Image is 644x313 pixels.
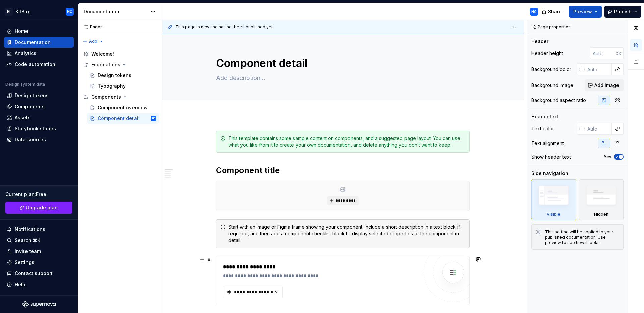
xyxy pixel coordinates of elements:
div: Design tokens [98,72,131,79]
button: Publish [604,6,641,18]
a: Documentation [4,37,74,48]
span: Add [89,39,97,44]
input: Auto [590,47,616,59]
a: Component overview [87,102,159,113]
span: Publish [614,8,632,15]
div: HG [67,9,72,14]
div: Current plan : Free [5,191,72,198]
a: Design tokens [87,70,159,81]
div: Design tokens [15,92,49,99]
div: Foundations [80,59,159,70]
div: Header height [531,50,563,57]
textarea: Component detail [215,55,468,71]
input: Auto [585,63,612,75]
span: Add image [594,82,619,89]
button: Notifications [4,224,74,235]
div: Header text [531,113,558,120]
div: This setting will be applied to your published documentation. Use preview to see how it looks. [545,229,619,245]
div: Components [80,91,159,102]
div: Component detail [98,115,140,122]
div: Typography [98,83,126,89]
div: Documentation [84,8,147,15]
div: Search ⌘K [15,237,40,244]
button: HIKitBagHG [1,4,76,19]
span: Preview [573,8,592,15]
a: Typography [87,81,159,91]
a: Code automation [4,59,74,70]
p: px [616,51,621,56]
a: Assets [4,112,74,123]
div: HG [531,9,537,14]
div: HG [152,115,155,122]
div: Code automation [15,61,55,68]
button: Add image [585,79,624,91]
div: Text color [531,125,554,132]
span: Share [548,8,562,15]
a: Data sources [4,134,74,145]
div: Documentation [15,39,51,46]
div: Components [91,93,121,100]
div: Visible [547,212,560,217]
div: Contact support [15,270,53,277]
div: Hidden [594,212,608,217]
div: Page tree [80,49,159,124]
span: Upgrade plan [26,204,58,211]
div: Pages [80,24,103,30]
a: Component detailHG [87,113,159,124]
div: Help [15,281,25,288]
label: Yes [604,154,611,160]
div: Text alignment [531,140,564,147]
div: Invite team [15,248,41,255]
div: Component overview [98,104,148,111]
button: Preview [569,6,602,18]
div: Header [531,38,548,45]
div: Background color [531,66,571,73]
div: Assets [15,114,31,121]
a: Invite team [4,246,74,257]
div: Welcome! [91,51,114,57]
div: Visible [531,179,576,220]
div: Home [15,28,28,35]
div: HI [5,8,13,16]
button: Search ⌘K [4,235,74,246]
div: Start with an image or Figma frame showing your component. Include a short description in a text ... [228,224,465,244]
svg: Supernova Logo [22,301,56,308]
button: Share [538,6,566,18]
div: Analytics [15,50,36,57]
input: Auto [585,123,612,135]
div: Show header text [531,153,571,160]
a: Storybook stories [4,123,74,134]
div: Background image [531,82,573,89]
a: Home [4,26,74,37]
div: Hidden [579,179,624,220]
button: Contact support [4,268,74,279]
a: Analytics [4,48,74,59]
a: Settings [4,257,74,268]
div: KitBag [15,8,31,15]
button: Add [80,37,106,46]
div: Design system data [5,82,45,87]
a: Design tokens [4,90,74,101]
div: Components [15,103,45,110]
div: Background aspect ratio [531,97,586,104]
div: Foundations [91,61,120,68]
h2: Component title [216,165,470,176]
div: Data sources [15,136,46,143]
div: This template contains some sample content on components, and a suggested page layout. You can us... [228,135,465,148]
a: Upgrade plan [5,202,72,214]
div: Notifications [15,226,45,233]
div: Storybook stories [15,125,56,132]
div: Side navigation [531,170,568,177]
a: Components [4,101,74,112]
a: Welcome! [80,49,159,59]
div: Settings [15,259,34,266]
span: This page is new and has not been published yet. [175,24,274,30]
button: Help [4,279,74,290]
